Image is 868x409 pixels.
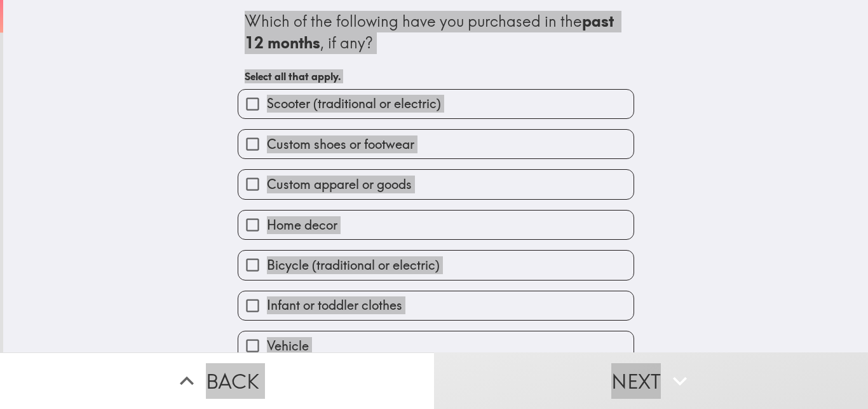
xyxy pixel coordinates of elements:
span: Scooter (traditional or electric) [267,95,441,113]
span: Vehicle [267,337,309,355]
span: Custom shoes or footwear [267,135,414,153]
span: Custom apparel or goods [267,176,412,193]
span: Home decor [267,216,337,234]
button: Custom shoes or footwear [238,130,634,158]
button: Bicycle (traditional or electric) [238,251,634,279]
h6: Select all that apply. [245,69,627,83]
button: Infant or toddler clothes [238,291,634,320]
div: Which of the following have you purchased in the , if any? [245,11,627,53]
button: Next [434,352,868,409]
button: Scooter (traditional or electric) [238,90,634,118]
b: past 12 months [245,11,618,52]
button: Home decor [238,211,634,239]
span: Bicycle (traditional or electric) [267,256,440,274]
button: Custom apparel or goods [238,170,634,198]
button: Vehicle [238,331,634,360]
span: Infant or toddler clothes [267,296,402,314]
